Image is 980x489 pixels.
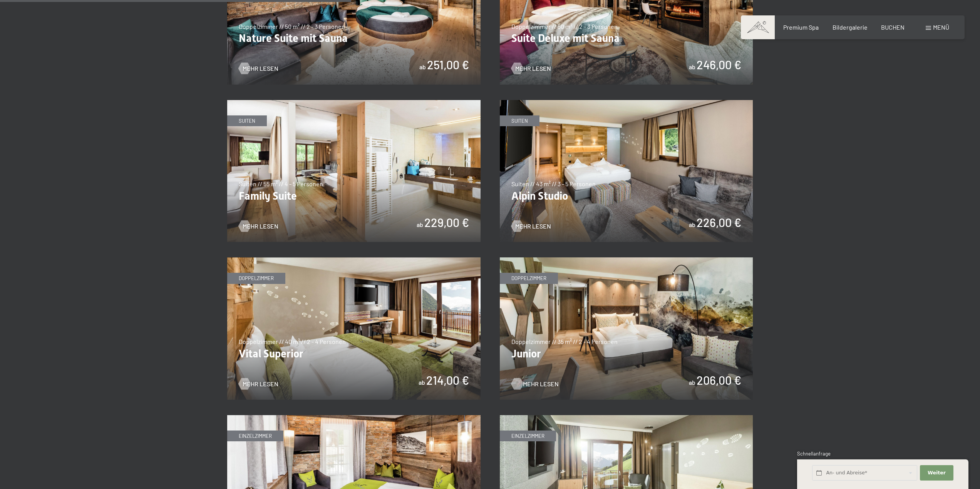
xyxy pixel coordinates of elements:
[239,380,278,388] a: Mehr Lesen
[928,469,946,476] span: Weiter
[239,64,278,73] a: Mehr Lesen
[227,416,481,420] a: Single Alpin
[511,64,551,73] a: Mehr Lesen
[511,222,551,230] a: Mehr Lesen
[243,380,278,388] span: Mehr Lesen
[227,257,481,400] img: Vital Superior
[833,23,868,31] a: Bildergalerie
[881,23,905,31] a: BUCHEN
[933,23,949,31] span: Menü
[511,380,551,388] a: Mehr Lesen
[515,64,551,73] span: Mehr Lesen
[243,222,278,230] span: Mehr Lesen
[227,258,481,262] a: Vital Superior
[515,222,551,230] span: Mehr Lesen
[227,100,481,242] img: Family Suite
[500,257,753,400] img: Junior
[500,100,753,242] img: Alpin Studio
[797,451,831,457] span: Schnellanfrage
[500,416,753,420] a: Single Superior
[523,380,559,388] span: Mehr Lesen
[227,100,481,105] a: Family Suite
[783,23,819,31] a: Premium Spa
[500,258,753,262] a: Junior
[500,100,753,105] a: Alpin Studio
[920,465,953,481] button: Weiter
[243,64,278,73] span: Mehr Lesen
[239,222,278,230] a: Mehr Lesen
